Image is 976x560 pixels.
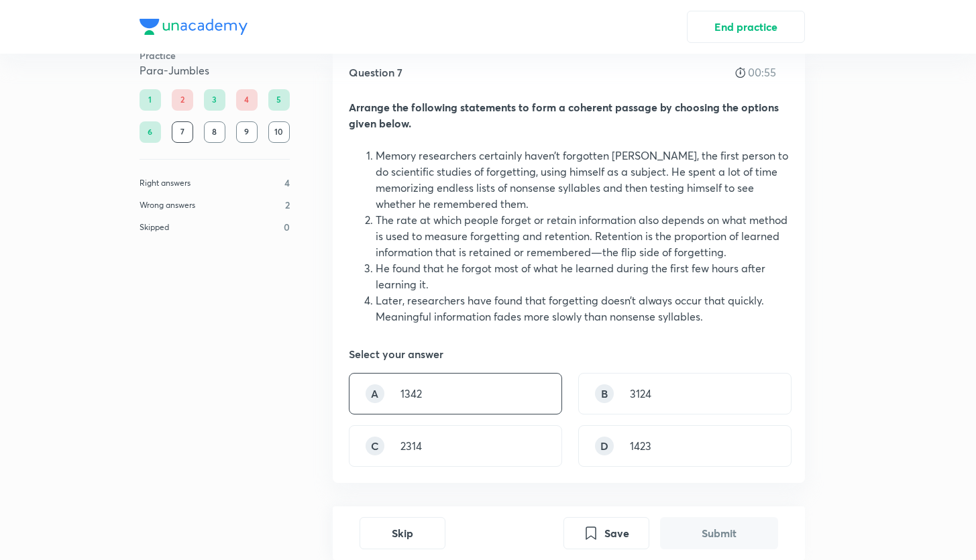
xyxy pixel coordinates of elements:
div: 00:55 [735,66,789,78]
h6: Practice [140,48,290,62]
div: 10 [268,121,290,143]
li: He found that he forgot most of what he learned during the first few hours after learning it. [376,260,789,292]
img: Company Logo [140,19,248,35]
p: 1423 [630,438,651,454]
p: Skipped [140,221,169,233]
p: 0 [284,220,290,234]
div: 3 [204,89,225,111]
div: 2 [172,89,193,111]
button: Save [563,517,649,549]
div: A [366,384,384,403]
p: 1342 [400,386,422,402]
p: Right answers [140,177,191,189]
h5: Question 7 [349,64,402,80]
p: 4 [284,176,290,190]
p: 3124 [630,386,651,402]
li: Later, researchers have found that forgetting doesn’t always occur that quickly. Meaningful infor... [376,292,789,325]
strong: Arrange the following statements to form a coherent passage by choosing the options given below. [349,100,779,130]
div: 5 [268,89,290,111]
div: 8 [204,121,225,143]
button: Skip [360,517,445,549]
li: Memory researchers certainly haven’t forgotten [PERSON_NAME], the first person to do scientific s... [376,148,789,212]
div: 9 [236,121,258,143]
h5: Select your answer [349,346,443,362]
img: stopwatch icon [735,67,745,78]
p: 2 [285,198,290,212]
div: 7 [172,121,193,143]
div: C [366,437,384,455]
h5: Para-Jumbles [140,62,290,78]
button: Submit [660,517,778,549]
p: Wrong answers [140,199,195,211]
button: End practice [687,11,805,43]
div: 4 [236,89,258,111]
div: D [595,437,614,455]
li: The rate at which people forget or retain information also depends on what method is used to meas... [376,212,789,260]
div: 6 [140,121,161,143]
p: 2314 [400,438,422,454]
div: B [595,384,614,403]
div: 1 [140,89,161,111]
